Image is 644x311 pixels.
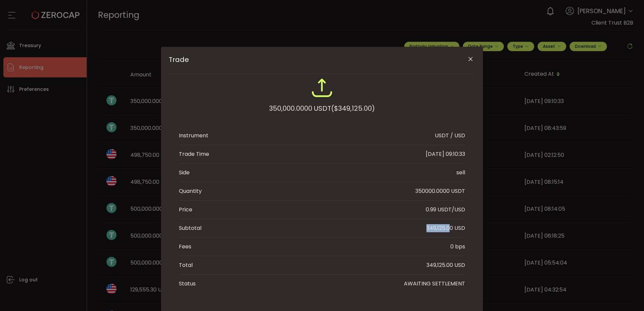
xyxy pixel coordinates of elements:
div: AWAITING SETTLEMENT [404,280,465,288]
span: Trade [169,56,445,64]
div: 350000.0000 USDT [415,187,465,195]
div: Subtotal [179,224,201,232]
iframe: Chat Widget [493,40,644,311]
div: 349,125.00 USD [426,261,465,269]
div: Trade Time [179,150,209,158]
div: Status [179,280,196,288]
div: 0 bps [450,243,465,251]
div: sell [456,169,465,177]
div: Instrument [179,132,208,140]
div: [DATE] 09:10:33 [426,150,465,158]
div: Fees [179,243,191,251]
span: ($349,125.00) [331,102,375,114]
div: Price [179,206,192,214]
div: Quantity [179,187,202,195]
div: 350,000.0000 USDT [269,102,375,114]
div: 0.99 USDT/USD [426,206,465,214]
div: Total [179,261,193,269]
div: 349,125.00 USD [426,224,465,232]
div: Side [179,169,190,177]
div: USDT / USD [435,132,465,140]
button: Close [464,54,476,65]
